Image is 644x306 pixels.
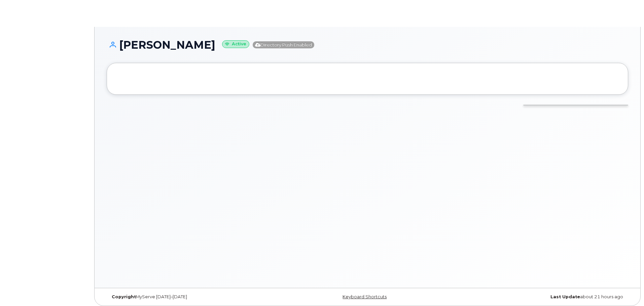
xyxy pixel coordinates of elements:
strong: Copyright [112,294,136,299]
div: about 21 hours ago [454,294,628,300]
span: Directory Push Enabled [253,41,314,48]
h1: [PERSON_NAME] [107,39,628,51]
strong: Last Update [550,294,580,299]
small: Active [222,40,249,48]
a: Keyboard Shortcuts [343,294,387,299]
div: MyServe [DATE]–[DATE] [107,294,281,300]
